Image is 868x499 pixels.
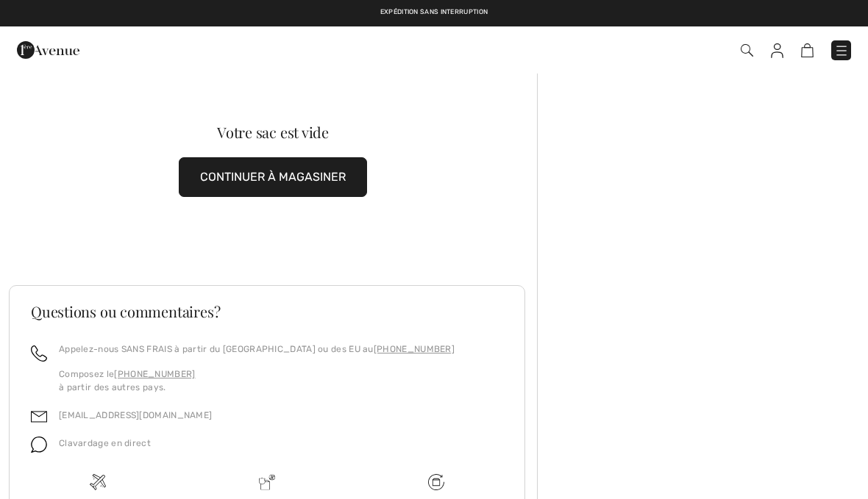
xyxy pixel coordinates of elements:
[259,474,275,490] img: Livraison promise sans frais de dédouanement surprise&nbsp;!
[17,42,79,56] a: 1ère Avenue
[374,344,455,354] a: [PHONE_NUMBER]
[17,35,79,65] img: 1ère Avenue
[801,43,814,57] img: Panier d'achat
[59,367,455,394] p: Composez le à partir des autres pays.
[59,438,151,448] span: Clavardage en direct
[771,43,783,58] img: Mes infos
[179,157,367,197] button: CONTINUER À MAGASINER
[834,43,849,58] img: Menu
[35,125,511,140] div: Votre sac est vide
[741,44,753,57] img: Recherche
[31,409,47,425] img: email
[114,369,195,379] a: [PHONE_NUMBER]
[31,345,47,362] img: call
[90,474,106,490] img: Livraison gratuite dès 99$
[59,342,455,356] p: Appelez-nous SANS FRAIS à partir du [GEOGRAPHIC_DATA] ou des EU au
[31,304,503,319] h3: Questions ou commentaires?
[428,474,444,490] img: Livraison gratuite dès 99$
[59,410,212,420] a: [EMAIL_ADDRESS][DOMAIN_NAME]
[31,437,47,453] img: chat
